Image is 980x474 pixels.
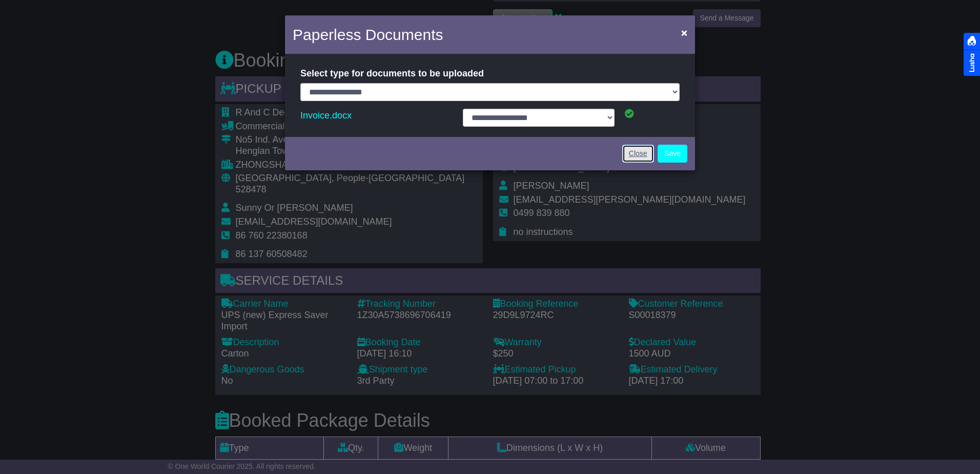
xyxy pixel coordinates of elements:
[681,27,687,38] span: ×
[676,22,692,43] button: Close
[300,64,484,83] label: Select type for documents to be uploaded
[622,145,654,163] a: Close
[658,145,687,163] button: Save
[300,108,352,123] a: Invoice.docx
[293,23,443,46] h4: Paperless Documents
